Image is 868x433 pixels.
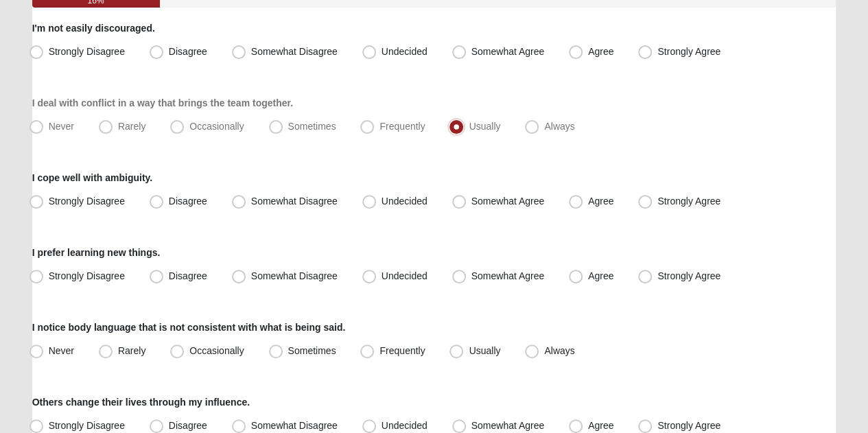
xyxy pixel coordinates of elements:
[251,196,338,207] span: Somewhat Disagree
[49,196,125,207] span: Strongly Disagree
[189,121,244,132] span: Occasionally
[118,121,145,132] span: Rarely
[382,196,427,207] span: Undecided
[588,46,613,57] span: Agree
[32,96,293,110] label: I deal with conflict in a way that brings the team together.
[32,171,153,185] label: I cope well with ambiguity.
[588,196,613,207] span: Agree
[544,345,574,356] span: Always
[379,121,425,132] span: Frequently
[169,46,207,57] span: Disagree
[382,270,427,281] span: Undecided
[471,46,545,57] span: Somewhat Agree
[169,196,207,207] span: Disagree
[251,46,338,57] span: Somewhat Disagree
[32,246,161,259] label: I prefer learning new things.
[379,345,425,356] span: Frequently
[189,345,244,356] span: Occasionally
[469,121,500,132] span: Usually
[32,395,250,409] label: Others change their lives through my influence.
[657,270,720,281] span: Strongly Agree
[49,270,125,281] span: Strongly Disagree
[657,46,720,57] span: Strongly Agree
[32,320,346,334] label: I notice body language that is not consistent with what is being said.
[471,270,545,281] span: Somewhat Agree
[288,121,336,132] span: Sometimes
[32,21,155,35] label: I'm not easily discouraged.
[169,270,207,281] span: Disagree
[49,121,74,132] span: Never
[288,345,336,356] span: Sometimes
[544,121,574,132] span: Always
[588,270,613,281] span: Agree
[118,345,145,356] span: Rarely
[469,345,500,356] span: Usually
[657,196,720,207] span: Strongly Agree
[49,46,125,57] span: Strongly Disagree
[382,46,427,57] span: Undecided
[251,270,338,281] span: Somewhat Disagree
[471,196,545,207] span: Somewhat Agree
[49,345,74,356] span: Never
